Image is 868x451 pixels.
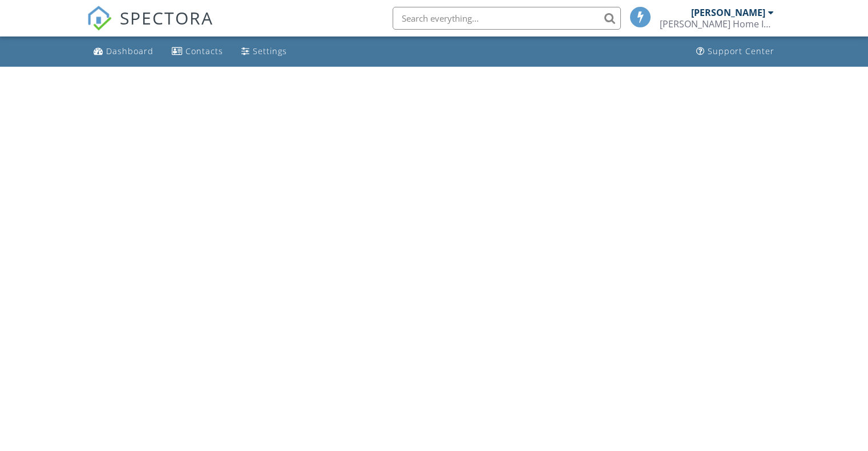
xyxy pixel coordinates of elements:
[167,41,228,62] a: Contacts
[253,46,287,56] div: Settings
[692,41,779,62] a: Support Center
[708,46,774,56] div: Support Center
[106,46,154,56] div: Dashboard
[87,15,213,39] a: SPECTORA
[237,41,292,62] a: Settings
[87,6,112,31] img: The Best Home Inspection Software - Spectora
[393,7,621,30] input: Search everything...
[185,46,223,56] div: Contacts
[89,41,158,62] a: Dashboard
[660,18,774,30] div: Gerard Home Inspection
[120,6,213,30] span: SPECTORA
[691,7,765,18] div: [PERSON_NAME]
